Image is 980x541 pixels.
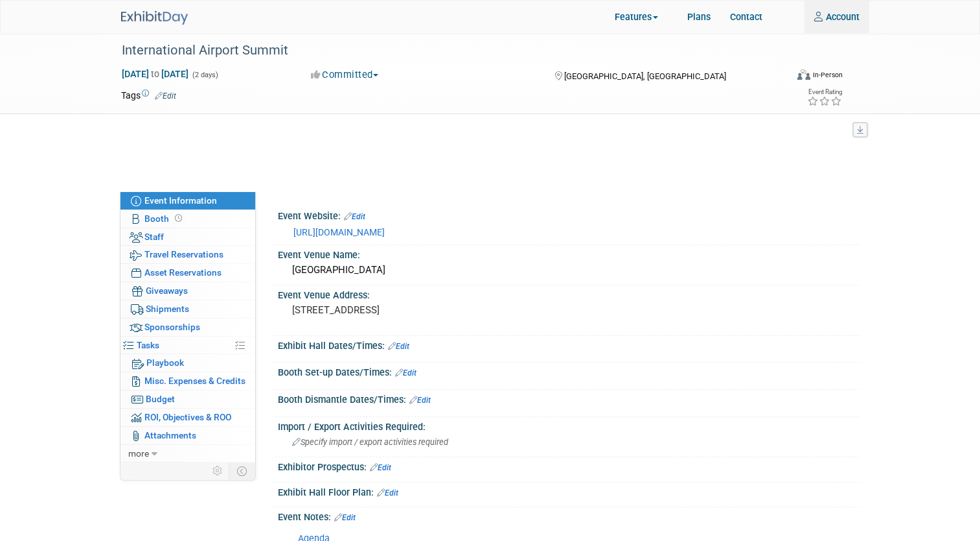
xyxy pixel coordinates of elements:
[278,417,860,433] div: Import / Export Activities Required:
[292,437,448,447] span: Specify import / export activities required
[120,264,255,282] a: Asset Reservations
[120,282,255,300] a: Giveaways
[144,322,200,332] span: Sponsorships
[120,246,255,263] a: Travel Reservations
[278,336,860,353] div: Exhibit Hall Dates/Times:
[121,89,176,102] td: Tags
[120,337,255,354] a: Tasks
[172,213,185,223] span: Booth not reserved yet
[564,71,726,81] span: [GEOGRAPHIC_DATA], [GEOGRAPHIC_DATA]
[334,513,356,522] a: Edit
[144,430,196,440] span: Attachments
[120,210,255,228] a: Booth
[720,1,772,33] a: Contact
[388,342,409,351] a: Edit
[409,396,431,405] a: Edit
[678,1,720,33] a: Plans
[278,390,860,407] div: Booth Dismantle Dates/Times:
[377,488,398,498] a: Edit
[395,368,416,378] a: Edit
[605,2,678,34] a: Features
[144,267,222,278] span: Asset Reservations
[191,71,218,79] span: (2 days)
[120,354,255,372] a: Playbook
[344,212,365,221] a: Edit
[278,507,860,524] div: Event Notes:
[278,363,860,379] div: Booth Set-up Dates/Times:
[121,68,189,80] span: [DATE] [DATE]
[292,304,506,316] pre: [STREET_ADDRESS]
[739,67,843,87] div: Event Format
[144,195,217,206] span: Event Information
[146,304,189,314] span: Shipments
[146,357,184,368] span: Playbook
[812,70,843,80] div: In-Person
[797,69,810,80] img: Format-Inperson.png
[155,91,176,101] a: Edit
[120,372,255,390] a: Misc. Expenses & Credits
[293,227,385,237] a: [URL][DOMAIN_NAME]
[121,11,188,25] img: ExhibitDay
[120,319,255,336] a: Sponsorships
[278,483,860,499] div: Exhibit Hall Floor Plan:
[807,89,842,95] div: Event Rating
[146,285,188,296] span: Giveaways
[128,448,149,459] span: more
[137,340,159,350] span: Tasks
[370,463,391,472] a: Edit
[278,245,860,261] div: Event Venue Name:
[120,300,255,318] a: Shipments
[804,1,869,33] a: Account
[120,427,255,444] a: Attachments
[229,463,255,479] td: Toggle Event Tabs
[306,68,383,82] button: Committed
[117,39,782,62] div: International Airport Summit
[120,228,255,246] a: Staff
[120,409,255,426] a: ROI, Objectives & ROO
[120,192,255,210] a: Event Information
[146,394,175,404] span: Budget
[120,445,255,463] a: more
[144,213,185,224] span: Booth
[288,260,850,280] div: [GEOGRAPHIC_DATA]
[207,463,229,479] td: Personalize Event Tab Strip
[149,69,161,79] span: to
[144,376,245,386] span: Misc. Expenses & Credits
[278,285,860,302] div: Event Venue Address:
[144,249,223,259] span: Travel Reservations
[278,206,860,223] div: Event Website:
[144,232,164,242] span: Staff
[144,412,231,422] span: ROI, Objectives & ROO
[120,391,255,408] a: Budget
[278,457,860,474] div: Exhibitor Prospectus:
